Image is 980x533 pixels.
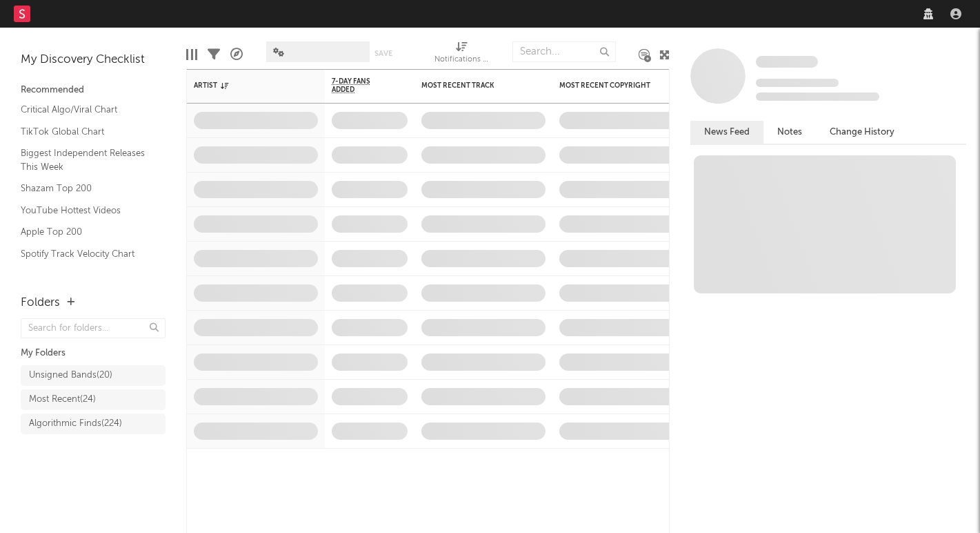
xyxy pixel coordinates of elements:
[230,35,243,75] div: A&R Pipeline
[21,365,166,386] a: Unsigned Bands(20)
[690,121,763,144] button: News Feed
[21,295,60,311] div: Folders
[29,367,112,384] div: Unsigned Bands ( 20 )
[21,345,166,362] div: My Folders
[194,81,297,90] div: Artist
[21,203,152,218] a: YouTube Hottest Videos
[21,389,166,410] a: Most Recent(24)
[512,41,616,62] input: Search...
[29,416,122,432] div: Algorithmic Finds ( 224 )
[21,146,152,174] a: Biggest Independent Releases This Week
[21,318,166,338] input: Search for folders...
[756,79,839,87] span: Tracking Since: [DATE]
[21,52,166,68] div: My Discovery Checklist
[21,246,152,262] a: Spotify Track Velocity Chart
[208,35,220,75] div: Filters
[434,35,490,75] div: Notifications (Artist)
[434,52,490,68] div: Notifications (Artist)
[29,391,96,408] div: Most Recent ( 24 )
[21,414,166,434] a: Algorithmic Finds(224)
[756,55,818,69] a: Some Artist
[21,124,152,139] a: TikTok Global Chart
[21,102,152,117] a: Critical Algo/Viral Chart
[756,56,818,68] span: Some Artist
[21,181,152,196] a: Shazam Top 200
[421,81,525,90] div: Most Recent Track
[763,121,816,144] button: Notes
[21,268,152,283] a: Recommended For You
[559,81,663,90] div: Most Recent Copyright
[21,224,152,240] a: Apple Top 200
[374,50,392,57] button: Save
[756,93,879,101] span: 0 fans last week
[332,77,387,94] span: 7-Day Fans Added
[816,121,908,144] button: Change History
[186,35,197,75] div: Edit Columns
[21,82,166,99] div: Recommended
